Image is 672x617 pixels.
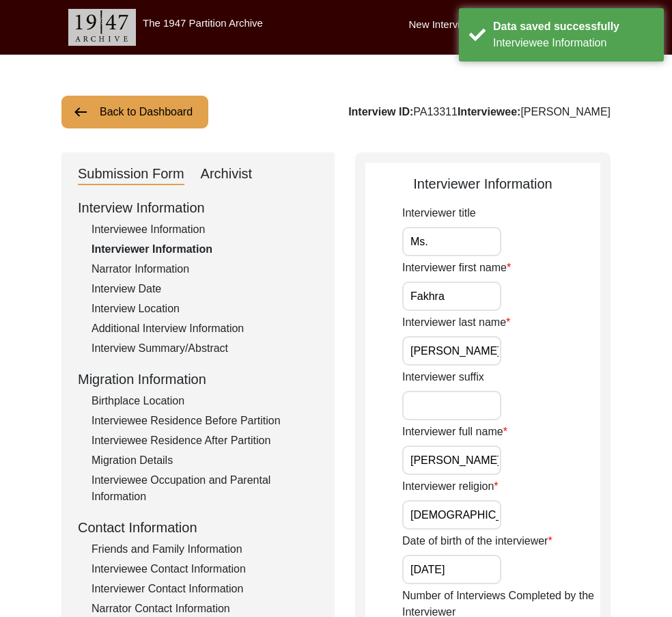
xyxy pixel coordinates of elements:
div: Interviewee Occupation and Parental Information [92,472,318,505]
label: Interviewer last name [402,314,510,331]
div: Migration Details [92,452,318,469]
div: Interviewee Residence After Partition [92,433,318,449]
img: header-logo.png [68,9,136,46]
b: Interviewee: [458,106,520,118]
div: Contact Information [78,517,318,538]
div: Narrator Contact Information [92,601,318,617]
label: Interviewer full name [402,424,507,440]
div: Interviewee Contact Information [92,561,318,577]
label: Interviewer religion [402,478,499,495]
label: New Interview [409,17,473,33]
div: Narrator Information [92,261,318,277]
div: Interviewer Information [92,241,318,258]
div: Migration Information [78,369,318,389]
div: Birthplace Location [92,393,318,409]
label: Interviewer first name [402,260,511,276]
button: Back to Dashboard [61,96,208,128]
div: Interview Date [92,281,318,297]
div: Data saved successfully [493,18,654,35]
div: Interviewer Information [365,174,600,194]
div: Interviewer Contact Information [92,581,318,597]
div: Interviewee Residence Before Partition [92,413,318,429]
b: Interview ID: [348,106,413,118]
div: PA13311 [PERSON_NAME] [348,104,611,120]
img: arrow-left.png [72,104,89,120]
div: Interview Location [92,301,318,317]
label: Interviewer suffix [402,369,484,385]
div: Archivist [201,163,253,185]
label: Date of birth of the interviewer [402,533,552,549]
div: Interview Information [78,197,318,218]
div: Interviewee Information [493,35,654,51]
div: Additional Interview Information [92,320,318,337]
div: Interview Summary/Abstract [92,340,318,357]
div: Friends and Family Information [92,541,318,558]
label: Interviewer title [402,205,476,221]
label: The 1947 Partition Archive [143,17,263,29]
div: Submission Form [78,163,184,185]
div: Interviewee Information [92,221,318,238]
